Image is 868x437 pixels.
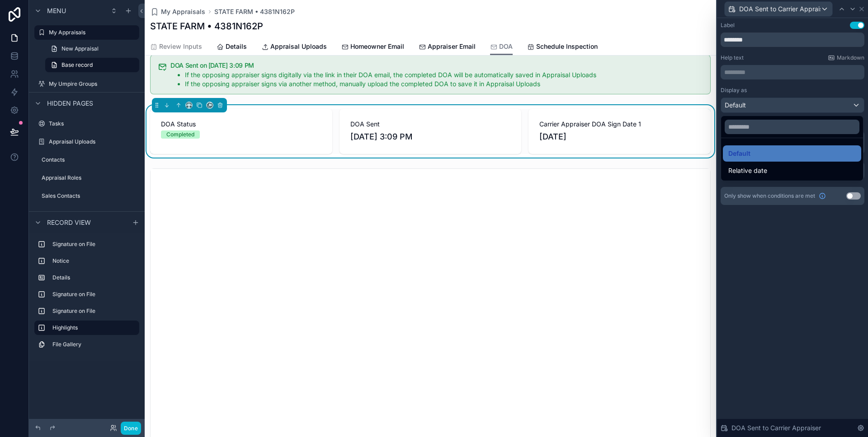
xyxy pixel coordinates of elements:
[49,138,137,145] label: Appraisal Uploads
[52,291,136,298] label: Signature on File
[728,148,750,159] span: Default
[161,7,205,16] span: My Appraisals
[161,120,321,129] span: DOA Status
[49,120,137,127] label: Tasks
[261,38,327,56] a: Appraisal Uploads
[47,6,66,15] span: Menu
[49,29,134,36] label: My Appraisals
[42,156,137,163] label: Contacts
[61,45,99,52] span: New Appraisal
[45,42,139,56] a: New Appraisal
[350,120,511,129] span: DOA Sent
[166,130,194,139] div: Completed
[52,341,136,348] label: File Gallery
[499,42,513,51] span: DOA
[226,42,247,51] span: Details
[150,38,202,56] a: Review Inputs
[527,38,598,56] a: Schedule Inspection
[536,42,598,51] span: Schedule Inspection
[217,38,247,56] a: Details
[270,42,327,51] span: Appraisal Uploads
[49,80,137,88] label: My Umpire Groups
[34,116,139,131] a: Tasks
[45,58,139,72] a: Base record
[419,38,476,56] a: Appraiser Email
[61,61,93,69] span: Base record
[150,7,205,16] a: My Appraisals
[34,171,139,185] a: Appraisal Roles
[34,77,139,91] a: My Umpire Groups
[42,174,137,181] label: Appraisal Roles
[34,189,139,203] a: Sales Contacts
[539,120,700,129] span: Carrier Appraiser DOA Sign Date 1
[159,42,202,51] span: Review Inputs
[34,25,139,40] a: My Appraisals
[52,307,136,315] label: Signature on File
[47,218,91,227] span: Record view
[214,7,295,16] a: STATE FARM • 4381N162P
[121,422,141,435] button: Done
[34,135,139,149] a: Appraisal Uploads
[52,324,132,331] label: Highlights
[341,38,404,56] a: Homeowner Email
[34,153,139,167] a: Contacts
[539,130,700,143] span: [DATE]
[42,192,137,200] label: Sales Contacts
[52,274,136,281] label: Details
[29,233,145,361] div: scrollable content
[52,241,136,248] label: Signature on File
[47,99,93,108] span: Hidden pages
[52,257,136,265] label: Notice
[428,42,476,51] span: Appraiser Email
[350,130,511,143] span: [DATE] 3:09 PM
[350,42,404,51] span: Homeowner Email
[728,165,767,176] span: Relative date
[490,38,513,56] a: DOA
[150,20,263,33] h1: STATE FARM • 4381N162P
